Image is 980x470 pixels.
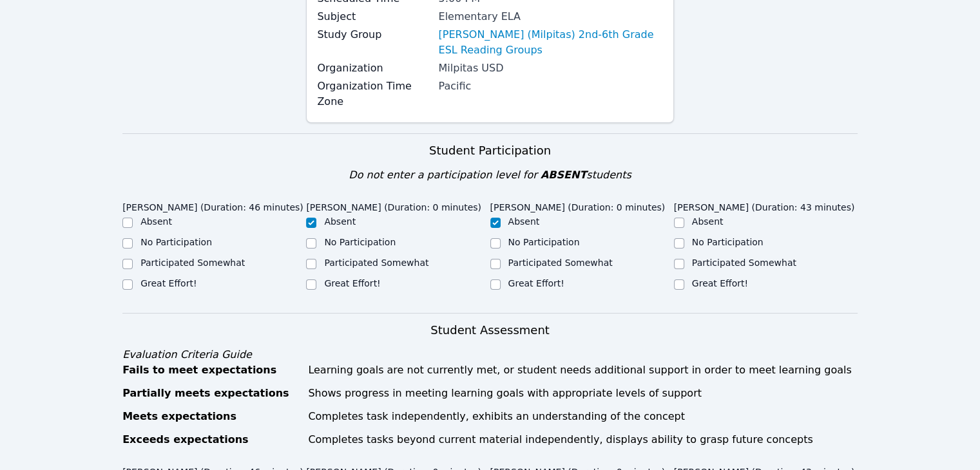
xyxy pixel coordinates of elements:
span: ABSENT [541,169,586,181]
div: Exceeds expectations [122,432,300,447]
label: No Participation [324,237,396,247]
legend: [PERSON_NAME] (Duration: 43 minutes) [674,196,855,215]
div: Completes task independently, exhibits an understanding of the concept [308,409,858,424]
label: Great Effort! [692,278,748,288]
div: Learning goals are not currently met, or student needs additional support in order to meet learni... [308,362,858,378]
div: Elementary ELA [438,9,662,24]
label: Absent [140,216,172,227]
label: Participated Somewhat [324,258,428,268]
label: Great Effort! [508,278,564,288]
label: Great Effort! [324,278,380,288]
div: Evaluation Criteria Guide [122,347,858,362]
a: [PERSON_NAME] (Milpitas) 2nd-6th Grade ESL Reading Groups [438,27,662,58]
h3: Student Assessment [122,321,858,339]
div: Completes tasks beyond current material independently, displays ability to grasp future concepts [308,432,858,447]
div: Partially meets expectations [122,386,300,401]
label: No Participation [692,237,764,247]
div: Do not enter a participation level for students [122,167,858,183]
label: Organization [317,61,430,76]
div: Milpitas USD [438,61,662,76]
legend: [PERSON_NAME] (Duration: 46 minutes) [122,196,303,215]
div: Meets expectations [122,409,300,424]
label: Subject [317,9,430,24]
label: No Participation [508,237,580,247]
legend: [PERSON_NAME] (Duration: 0 minutes) [490,196,666,215]
label: Absent [508,216,540,227]
label: Participated Somewhat [140,258,245,268]
label: Organization Time Zone [317,79,430,109]
h3: Student Participation [122,142,858,160]
div: Fails to meet expectations [122,362,300,378]
div: Pacific [438,79,662,94]
label: Great Effort! [140,278,197,288]
label: Study Group [317,27,430,42]
legend: [PERSON_NAME] (Duration: 0 minutes) [306,196,481,215]
label: Absent [692,216,724,227]
label: No Participation [140,237,212,247]
label: Absent [324,216,356,227]
label: Participated Somewhat [508,258,613,268]
div: Shows progress in meeting learning goals with appropriate levels of support [308,386,858,401]
label: Participated Somewhat [692,258,796,268]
